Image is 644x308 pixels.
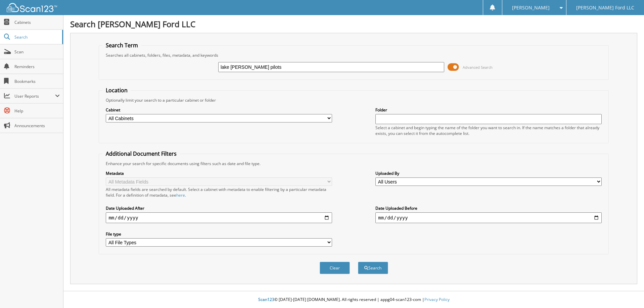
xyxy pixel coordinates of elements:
button: Clear [320,262,350,274]
span: Announcements [14,123,60,129]
input: end [375,212,601,223]
span: Search [14,34,59,40]
span: User Reports [14,93,55,99]
span: Reminders [14,64,60,69]
span: Scan123 [258,297,274,302]
span: Help [14,108,60,114]
label: Cabinet [106,107,332,113]
legend: Additional Document Filters [102,150,180,157]
span: Cabinets [14,19,60,25]
label: Folder [375,107,601,113]
button: Search [358,262,388,274]
div: All metadata fields are searched by default. Select a cabinet with metadata to enable filtering b... [106,187,332,198]
label: File type [106,231,332,237]
label: Uploaded By [375,170,601,176]
label: Date Uploaded Before [375,205,601,211]
a: Privacy Policy [424,297,450,302]
span: Bookmarks [14,79,60,84]
div: Searches all cabinets, folders, files, metadata, and keywords [102,52,605,58]
label: Metadata [106,170,332,176]
span: [PERSON_NAME] [512,6,550,10]
span: Scan [14,49,60,55]
a: here [176,192,185,198]
legend: Location [102,87,131,94]
div: Optionally limit your search to a particular cabinet or folder [102,97,605,103]
input: start [106,212,332,223]
div: Enhance your search for specific documents using filters such as date and file type. [102,161,605,166]
div: © [DATE]-[DATE] [DOMAIN_NAME]. All rights reserved | appg04-scan123-com | [63,292,644,308]
legend: Search Term [102,42,141,49]
span: Advanced Search [463,65,493,70]
iframe: Chat Widget [610,276,644,308]
img: scan123-logo-white.svg [7,3,57,12]
h1: Search [PERSON_NAME] Ford LLC [70,18,637,30]
div: Select a cabinet and begin typing the name of the folder you want to search in. If the name match... [375,125,601,136]
label: Date Uploaded After [106,205,332,211]
span: [PERSON_NAME] Ford LLC [576,6,634,10]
